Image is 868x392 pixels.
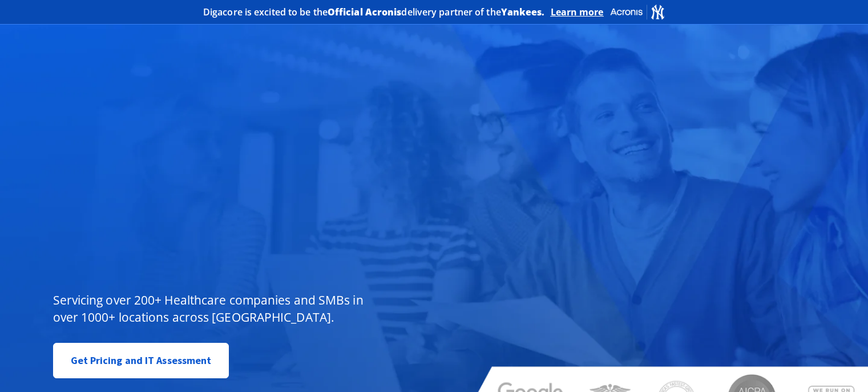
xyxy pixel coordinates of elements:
b: Yankees. [501,6,545,18]
p: Servicing over 200+ Healthcare companies and SMBs in over 1000+ locations across [GEOGRAPHIC_DATA]. [53,291,372,326]
img: Acronis [609,3,665,20]
h2: Digacore is excited to be the delivery partner of the [203,7,545,17]
a: Get Pricing and IT Assessment [53,343,229,378]
a: Learn more [551,6,604,18]
span: Get Pricing and IT Assessment [71,349,212,372]
b: Official Acronis [328,6,402,18]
